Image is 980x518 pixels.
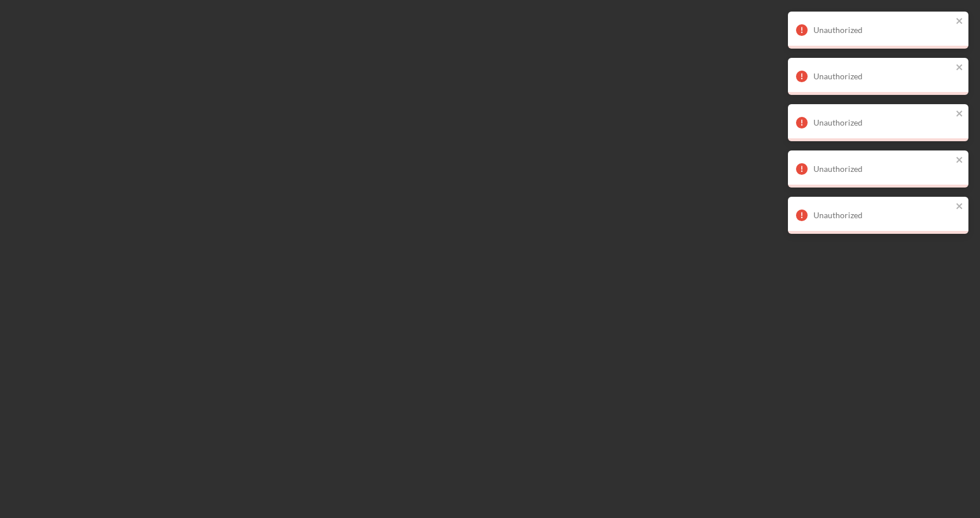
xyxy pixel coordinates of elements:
[813,211,952,220] div: Unauthorized
[813,164,952,174] div: Unauthorized
[956,155,964,166] button: close
[956,109,964,120] button: close
[956,63,964,74] button: close
[956,201,964,212] button: close
[813,118,952,127] div: Unauthorized
[813,25,952,35] div: Unauthorized
[956,16,964,27] button: close
[813,72,952,81] div: Unauthorized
